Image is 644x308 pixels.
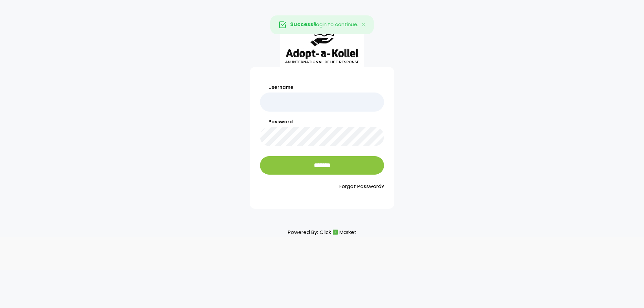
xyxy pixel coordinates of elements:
[260,183,384,190] a: Forgot Password?
[290,21,315,28] strong: Success!
[288,228,357,237] p: Powered By:
[333,230,338,235] img: cm_icon.png
[260,118,384,125] label: Password
[270,15,374,34] div: login to continue.
[320,228,357,237] a: ClickMarket
[260,84,384,91] label: Username
[354,16,374,34] button: Close
[280,19,364,67] img: aak_logo_sm.jpeg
